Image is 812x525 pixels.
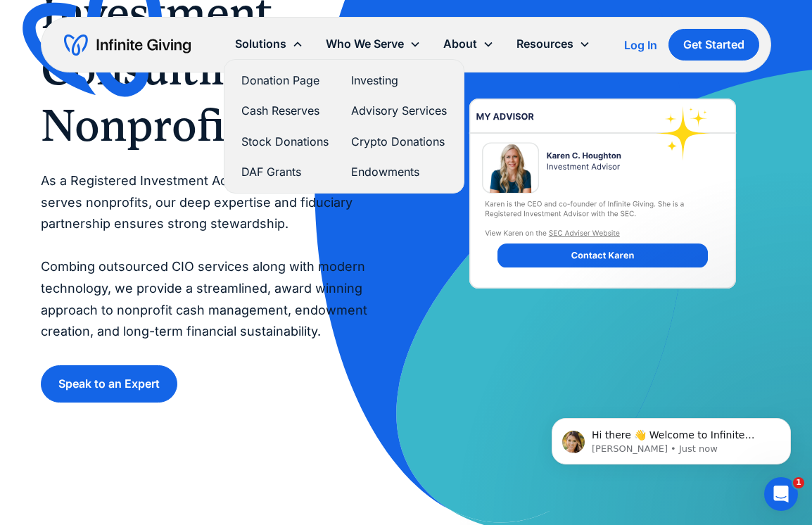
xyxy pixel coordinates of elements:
[241,101,329,120] a: Cash Reserves
[505,29,602,59] div: Resources
[41,170,378,343] p: As a Registered Investment Advisor that exclusively serves nonprofits, our deep expertise and fid...
[351,132,447,151] a: Crypto Donations
[241,132,329,151] a: Stock Donations
[434,49,771,338] img: investment-advisor-nonprofit-financial
[315,29,432,59] div: Who We Serve
[443,34,477,53] div: About
[64,34,191,56] a: home
[351,163,447,182] a: Endowments
[224,59,464,194] nav: Solutions
[241,71,329,90] a: Donation Page
[351,71,447,90] a: Investing
[668,29,759,61] a: Get Started
[326,34,404,53] div: Who We Serve
[624,39,657,51] div: Log In
[432,29,505,59] div: About
[531,388,812,487] iframe: Intercom notifications message
[624,37,657,53] a: Log In
[793,477,804,488] span: 1
[41,365,177,403] a: Speak to an Expert
[516,34,573,53] div: Resources
[764,477,798,511] iframe: Intercom live chat
[235,34,286,53] div: Solutions
[241,163,329,182] a: DAF Grants
[224,29,315,59] div: Solutions
[351,101,447,120] a: Advisory Services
